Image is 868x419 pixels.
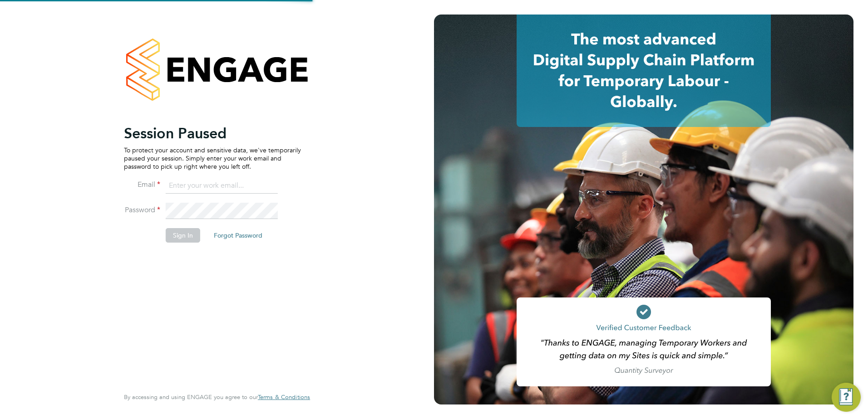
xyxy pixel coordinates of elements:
button: Engage Resource Center [832,383,861,412]
span: By accessing and using ENGAGE you agree to our [124,393,310,401]
a: Terms & Conditions [258,394,310,401]
h2: Session Paused [124,124,301,142]
button: Forgot Password [207,228,270,243]
label: Email [124,180,160,190]
button: Sign In [166,228,200,243]
p: To protect your account and sensitive data, we've temporarily paused your session. Simply enter y... [124,146,301,171]
input: Enter your work email... [166,178,278,194]
label: Password [124,205,160,215]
